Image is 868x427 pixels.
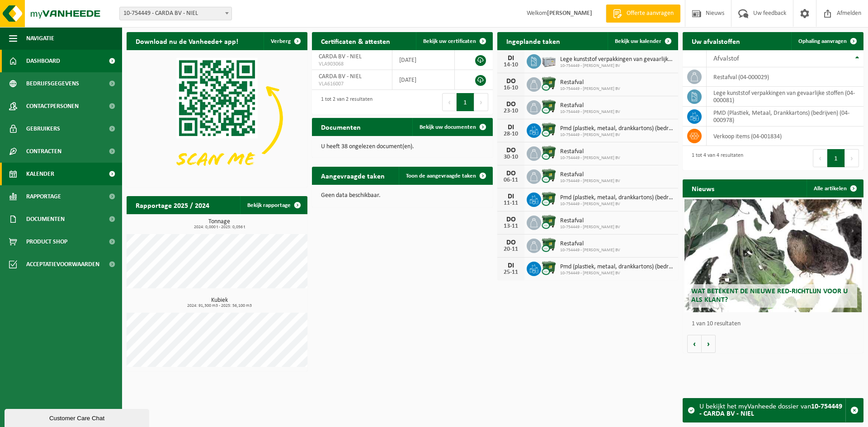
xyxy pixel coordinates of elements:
[502,55,520,62] div: DI
[131,304,307,308] span: 2024: 91,300 m3 - 2025: 56,100 m3
[541,237,557,253] img: WB-1100-CU
[423,38,476,44] span: Bekijk uw certificaten
[502,85,520,91] div: 16-10
[560,171,620,178] span: Restafval
[683,32,749,50] h2: Uw afvalstoffen
[120,7,231,20] span: 10-754449 - CARDA BV - NIEL
[541,122,557,137] img: WB-1100-CU
[699,399,845,422] div: U bekijkt het myVanheede dossier van
[684,199,862,312] a: Wat betekent de nieuwe RED-richtlijn voor u als klant?
[316,92,373,112] div: 1 tot 2 van 2 resultaten
[5,407,151,427] iframe: chat widget
[560,248,620,253] span: 10-754449 - [PERSON_NAME] BV
[319,53,362,60] span: CARDA BV - NIEL
[687,335,702,353] button: Vorige
[319,80,385,88] span: VLA616007
[502,239,520,246] div: DO
[827,149,845,167] button: 1
[699,403,842,418] strong: 10-754449 - CARDA BV - NIEL
[420,124,476,130] span: Bekijk uw documenten
[26,95,79,117] span: Contactpersonen
[541,214,557,230] img: WB-1100-CU
[560,271,674,276] span: 10-754449 - [PERSON_NAME] BV
[560,63,674,69] span: 10-754449 - [PERSON_NAME] BV
[541,76,557,91] img: WB-1100-CU
[127,50,307,186] img: Download de VHEPlus App
[560,148,620,155] span: Restafval
[26,163,54,185] span: Kalender
[502,170,520,177] div: DO
[560,194,674,202] span: Pmd (plastiek, metaal, drankkartons) (bedrijven)
[127,32,247,50] h2: Download nu de Vanheede+ app!
[845,149,859,167] button: Next
[791,32,863,50] a: Ophaling aanvragen
[560,56,674,63] span: Lege kunststof verpakkingen van gevaarlijke stoffen
[560,125,674,132] span: Pmd (plastiek, metaal, drankkartons) (bedrijven)
[321,192,484,199] p: Geen data beschikbaar.
[502,262,520,269] div: DI
[560,202,674,207] span: 10-754449 - [PERSON_NAME] BV
[474,93,488,111] button: Next
[502,193,520,200] div: DI
[608,32,677,50] a: Bekijk uw kalender
[691,288,848,304] span: Wat betekent de nieuwe RED-richtlijn voor u als klant?
[131,297,307,308] h3: Kubiek
[560,225,620,230] span: 10-754449 - [PERSON_NAME] BV
[707,87,863,107] td: lege kunststof verpakkingen van gevaarlijke stoffen (04-000081)
[541,168,557,183] img: WB-1100-CU
[312,118,370,136] h2: Documenten
[131,219,307,230] h3: Tonnage
[240,196,307,214] a: Bekijk rapportage
[813,149,827,167] button: Previous
[502,124,520,131] div: DI
[26,253,99,276] span: Acceptatievoorwaarden
[416,32,492,50] a: Bekijk uw certificaten
[502,131,520,137] div: 28-10
[26,72,79,95] span: Bedrijfsgegevens
[26,185,61,208] span: Rapportage
[502,200,520,206] div: 11-11
[502,78,520,85] div: DO
[131,225,307,230] span: 2024: 0,000 t - 2025: 0,056 t
[312,167,394,184] h2: Aangevraagde taken
[502,246,520,253] div: 20-11
[560,132,674,138] span: 10-754449 - [PERSON_NAME] BV
[683,179,723,197] h2: Nieuws
[312,32,399,50] h2: Certificaten & attesten
[319,73,362,80] span: CARDA BV - NIEL
[502,269,520,276] div: 25-11
[502,108,520,114] div: 23-10
[412,118,492,136] a: Bekijk uw documenten
[399,167,492,185] a: Toon de aangevraagde taken
[26,27,54,50] span: Navigatie
[560,79,620,86] span: Restafval
[502,154,520,160] div: 30-10
[547,10,592,17] strong: [PERSON_NAME]
[502,147,520,154] div: DO
[692,321,859,327] p: 1 van 10 resultaten
[702,335,716,353] button: Volgende
[502,177,520,183] div: 06-11
[457,93,474,111] button: 1
[392,50,454,70] td: [DATE]
[264,32,307,50] button: Verberg
[798,38,847,44] span: Ophaling aanvragen
[560,155,620,161] span: 10-754449 - [PERSON_NAME] BV
[127,196,218,214] h2: Rapportage 2025 / 2024
[560,178,620,184] span: 10-754449 - [PERSON_NAME] BV
[541,260,557,276] img: WB-1100-CU
[321,144,484,150] p: U heeft 38 ongelezen document(en).
[541,145,557,160] img: WB-1100-CU
[497,32,569,50] h2: Ingeplande taken
[26,50,60,72] span: Dashboard
[26,140,61,163] span: Contracten
[687,148,743,168] div: 1 tot 4 van 4 resultaten
[119,7,232,20] span: 10-754449 - CARDA BV - NIEL
[713,55,739,62] span: Afvalstof
[707,127,863,146] td: verkoop items (04-001834)
[707,67,863,87] td: restafval (04-000029)
[560,102,620,109] span: Restafval
[502,101,520,108] div: DO
[606,5,680,23] a: Offerte aanvragen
